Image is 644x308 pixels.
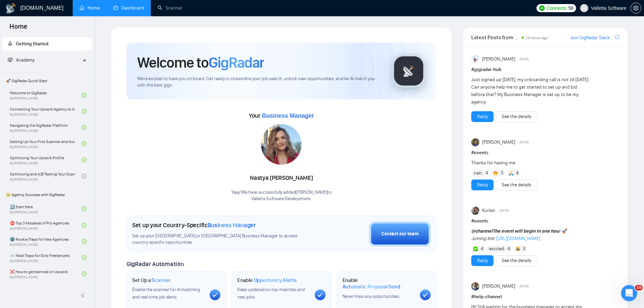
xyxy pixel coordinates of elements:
span: Korlan [482,207,495,214]
a: Connecting Your Upwork Agency to GigRadarBy[PERSON_NAME] [10,104,82,119]
span: 5 [501,170,503,176]
span: [DATE] [520,139,529,145]
a: ☠️ Fatal Traps for Solo FreelancersBy[PERSON_NAME] [10,250,82,265]
div: Yaay! We have successfully added [PERSON_NAME] to [231,189,332,202]
span: :excited: [488,245,505,253]
div: Just signed up [DATE], my onboarding call is not till [DATE]. Can anyone help me to get started t... [471,76,590,106]
h1: # help-channel [471,293,619,301]
a: 1️⃣ Start HereBy[PERSON_NAME] [10,202,82,216]
h1: Welcome to [137,53,264,72]
span: Academy [8,57,34,63]
span: Automatic Proposal Send [342,283,400,290]
span: 👑 Agency Success with GigRadar [3,188,91,202]
a: Welcome to GigRadarBy[PERSON_NAME] [10,88,82,102]
span: 4 [481,245,483,252]
span: export [615,34,619,40]
img: upwork-logo.png [539,5,545,11]
span: :catt: [473,169,483,177]
span: fund-projection-screen [8,57,13,62]
button: Reply [471,180,494,190]
div: Thanks for having me [471,159,590,167]
span: Business Manager [262,112,314,119]
span: 13 hours ago [526,35,548,40]
h1: Set up your Country-Specific [132,221,256,229]
a: Reply [477,181,488,189]
span: [DATE] [500,208,509,214]
a: See the details [502,113,531,120]
img: Korlan [471,207,479,215]
a: export [615,34,619,41]
span: 🚀 [562,228,567,234]
div: Contact our team [381,230,419,238]
span: check-circle [82,93,87,97]
a: 🌚 Rookie Traps for New AgenciesBy[PERSON_NAME] [10,234,82,249]
span: Latest Posts from the GigRadar Community [471,33,520,42]
span: @channel [471,228,493,234]
span: setting [631,5,641,11]
img: Anisuzzaman Khan [471,55,479,63]
span: check-circle [82,158,87,162]
span: 4 [516,170,519,176]
a: searchScanner [158,5,183,11]
span: 10 [635,285,643,290]
span: Getting Started [16,41,48,47]
p: Valletta Software Development . [231,196,332,202]
span: check-circle [82,255,87,260]
em: Joining link: [471,236,495,241]
span: Never miss any opportunities. [342,293,400,299]
h1: # events [471,149,619,157]
a: Setting Up Your First Scanner and Auto-BidderBy[PERSON_NAME] [10,136,82,151]
img: logo [5,3,16,14]
h1: # gigradar-hub [471,66,619,73]
span: user [582,6,587,10]
button: Reply [471,111,494,122]
span: GigRadar Automation [126,260,184,268]
span: [DATE] [520,56,529,62]
h1: # events [471,217,619,225]
a: homeHome [79,5,100,11]
a: ⛔ Top 3 Mistakes of Pro AgenciesBy[PERSON_NAME] [10,218,82,233]
span: [PERSON_NAME] [482,139,515,146]
span: GigRadar [209,53,264,72]
span: Keep updated on top matches and new jobs. [237,287,305,300]
button: Reply [471,255,494,266]
img: Givi Jorjadze [471,282,479,290]
a: See the details [502,257,531,264]
img: 1686180585495-117.jpg [261,124,302,165]
span: Scanner [151,277,170,284]
span: 56 [568,4,573,12]
span: Set up your [GEOGRAPHIC_DATA] or [GEOGRAPHIC_DATA] Business Manager to access country-specific op... [132,233,311,246]
span: check-circle [82,207,87,211]
span: check-circle [82,141,87,146]
span: We're excited to have you on board. Get ready to streamline your job search, unlock new opportuni... [137,76,381,89]
h1: Set Up a [132,277,170,284]
span: check-circle [82,125,87,130]
strong: The event will begin in one hou [471,228,560,234]
h1: Enable [342,277,414,290]
a: Reply [477,257,488,264]
span: Your [249,112,314,119]
span: 🚀 GigRadar Quick Start [3,74,91,88]
span: Connects: [547,4,567,12]
li: Getting Started [2,37,92,51]
span: double-left [80,292,87,299]
span: check-circle [82,223,87,228]
a: ❌ How to get banned on UpworkBy[PERSON_NAME] [10,266,82,281]
a: r [559,228,560,234]
button: Contact our team [369,221,431,246]
button: See the details [496,255,537,266]
img: 🔥 [493,171,498,175]
span: Business Manager [208,221,256,229]
a: Optimizing Your Upwork ProfileBy[PERSON_NAME] [10,152,82,167]
button: See the details [496,111,537,122]
img: Toby Fox-Mason [471,138,479,146]
a: Optimizing and A/B Testing Your Scanner for Better ResultsBy[PERSON_NAME] [10,169,82,184]
span: Enable the scanner for AI matching and real-time job alerts. [132,287,200,300]
span: [PERSON_NAME] [482,283,515,290]
img: ✅ [473,246,478,251]
span: check-circle [82,174,87,179]
button: See the details [496,180,537,190]
h1: Enable [237,277,297,284]
span: Opportunity Alerts [254,277,297,284]
img: 🙏 [509,171,514,175]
